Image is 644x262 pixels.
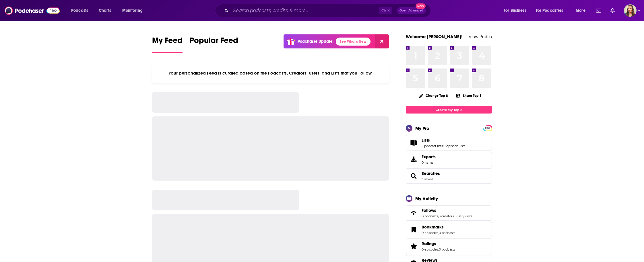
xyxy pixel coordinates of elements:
span: 0 items [422,161,436,165]
a: 0 episodes [422,247,438,251]
a: Lists [422,138,465,143]
button: open menu [572,6,593,15]
span: Ctrl K [379,7,392,14]
span: Searches [406,168,492,184]
span: Charts [99,7,111,15]
span: Logged in as adriana.guzman [624,4,637,17]
span: More [576,7,585,15]
span: Podcasts [71,7,88,15]
span: PRO [484,126,491,130]
span: Lists [422,138,430,143]
a: Exports [406,152,492,167]
a: See What's New [336,38,371,46]
span: For Podcasters [536,7,563,15]
span: Follows [406,205,492,221]
span: Ratings [422,241,436,246]
span: For Business [504,7,526,15]
a: Searches [422,171,440,176]
input: Search podcasts, credits, & more... [231,6,379,15]
span: Ratings [406,238,492,254]
a: My Feed [152,36,183,53]
a: PRO [484,126,491,130]
button: Share Top 8 [456,90,482,101]
span: Popular Feed [189,36,238,49]
a: 5 podcast lists [422,144,443,148]
span: , [438,247,439,251]
div: Search podcasts, credits, & more... [220,4,436,17]
a: Ratings [422,241,455,246]
span: Lists [406,135,492,150]
span: Open Advanced [399,9,423,12]
button: open menu [67,6,96,15]
div: My Pro [415,126,429,131]
button: open menu [532,6,572,15]
img: Podchaser - Follow, Share and Rate Podcasts [5,5,60,16]
a: 0 lists [463,214,472,218]
span: Follows [422,208,436,213]
span: Bookmarks [422,224,444,230]
span: My Feed [152,36,183,49]
img: User Profile [624,4,637,17]
span: Exports [422,154,436,159]
button: Open AdvancedNew [397,7,426,14]
a: 0 episodes [422,231,438,235]
a: Bookmarks [408,226,419,234]
a: 0 podcasts [439,247,455,251]
span: , [438,231,439,235]
span: , [454,214,454,218]
a: 3 saved [422,177,433,181]
a: Lists [408,139,419,147]
a: 0 episode lists [443,144,465,148]
span: , [438,214,439,218]
span: Bookmarks [406,222,492,237]
button: open menu [118,6,150,15]
a: Follows [422,208,472,213]
span: Monitoring [122,7,143,15]
a: Charts [95,6,115,15]
a: View Profile [469,34,492,39]
span: New [416,3,426,9]
button: Show profile menu [624,4,637,17]
span: , [443,144,443,148]
div: Your personalized Feed is curated based on the Podcasts, Creators, Users, and Lists that you Follow. [152,63,389,83]
a: Show notifications dropdown [608,6,617,15]
a: 0 podcasts [439,231,455,235]
button: open menu [500,6,534,15]
a: Popular Feed [189,36,238,53]
a: 0 podcasts [422,214,438,218]
a: Show notifications dropdown [594,6,604,15]
p: Podchaser Update! [298,39,333,44]
div: My Activity [415,196,438,201]
a: 0 creators [439,214,454,218]
a: Welcome [PERSON_NAME]! [406,34,463,39]
a: Follows [408,209,419,217]
span: Exports [408,155,419,163]
a: Bookmarks [422,224,455,230]
a: Ratings [408,242,419,250]
a: 1 user [454,214,463,218]
span: , [463,214,463,218]
a: Searches [408,172,419,180]
button: Change Top 8 [416,92,451,99]
a: Create My Top 8 [406,106,492,114]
